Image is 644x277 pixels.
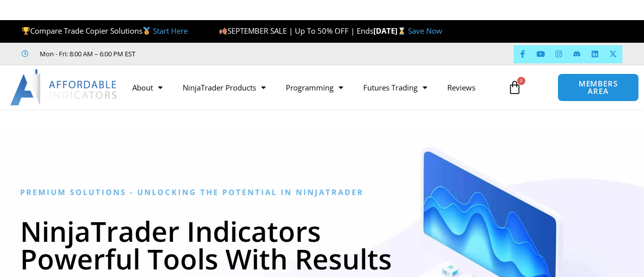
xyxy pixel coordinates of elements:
span: SEPTEMBER SALE | Up To 50% OFF | Ends [219,26,373,36]
a: 0 [493,73,537,102]
img: ⌛ [398,27,406,35]
a: Save Now [408,26,442,36]
img: 🍂 [219,27,227,35]
img: LogoAI | Affordable Indicators – NinjaTrader [10,69,118,106]
h6: Premium Solutions - Unlocking the Potential in NinjaTrader [20,188,624,197]
nav: Menu [122,76,502,99]
strong: [DATE] [373,26,408,36]
img: 🏆 [22,27,30,35]
iframe: Customer reviews powered by Trustpilot [149,49,300,59]
img: 🥇 [143,27,150,35]
a: Start Here [153,26,188,36]
span: Mon - Fri: 8:00 AM – 6:00 PM EST [37,48,135,60]
a: MEMBERS AREA [557,73,639,102]
a: Futures Trading [353,76,437,99]
a: Programming [276,76,353,99]
span: Compare Trade Copier Solutions [22,26,188,36]
a: Reviews [437,76,486,99]
a: About [122,76,173,99]
span: 0 [517,77,525,85]
span: MEMBERS AREA [568,80,628,95]
a: NinjaTrader Products [173,76,276,99]
h1: NinjaTrader Indicators Powerful Tools With Results [20,217,624,272]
